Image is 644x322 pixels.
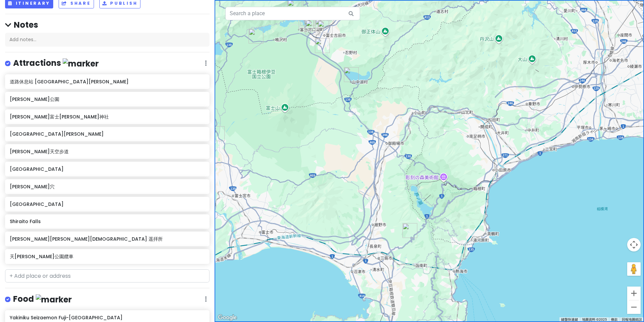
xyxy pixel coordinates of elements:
[299,14,314,29] div: 炭焼ところ SUMIYAKI TOCORO.
[582,318,607,321] span: 地圖資料 ©2025
[318,21,332,35] div: 富士吉田市
[10,253,205,260] h6: 天[PERSON_NAME]公園纜車
[10,114,205,120] h6: [PERSON_NAME]富士[PERSON_NAME]神社
[5,33,210,47] div: Add notes...
[627,300,641,314] button: 縮小
[622,318,642,321] a: 回報地圖錯誤
[10,218,205,224] h6: Shiraito Falls
[627,287,641,300] button: 放大
[249,29,263,44] div: 鳴澤冰穴
[13,58,99,69] h4: Attractions
[63,58,99,69] img: marker
[344,67,359,82] div: 山中湖村
[611,318,618,321] a: 條款 (在新分頁中開啟)
[10,79,205,85] h6: 道路休息站 [GEOGRAPHIC_DATA][PERSON_NAME]
[10,201,205,207] h6: [GEOGRAPHIC_DATA]
[225,7,360,20] input: Search a place
[216,313,238,322] img: Google
[315,38,330,53] div: 道路休息站 富士吉田
[10,131,205,137] h6: [GEOGRAPHIC_DATA][PERSON_NAME]
[305,20,320,35] div: Yakiniku Seizaemon Fuji-Q Highland Station
[627,262,641,276] button: 將衣夾人拖曳到地圖上，就能開啟街景服務
[10,184,205,190] h6: [PERSON_NAME]穴
[561,317,578,322] button: 鍵盤快速鍵
[304,18,319,33] div: MYSTAYS 富士山展望温泉酒店
[13,294,72,305] h4: Food
[10,149,205,155] h6: [PERSON_NAME]天空步道
[627,238,641,251] button: 地圖攝影機控制項
[216,313,238,322] a: 在 Google 地圖上開啟這個區域 (開啟新視窗)
[402,223,417,238] div: 三島天空步道
[5,20,210,30] h4: Notes
[36,294,72,305] img: marker
[5,269,210,283] input: + Add place or address
[10,236,205,242] h6: [PERSON_NAME][PERSON_NAME][DEMOGRAPHIC_DATA] 遥拝所
[210,126,225,141] div: Shiraito Falls
[10,166,205,172] h6: [GEOGRAPHIC_DATA]
[10,315,205,321] h6: Yakiniku Seizaemon Fuji-[GEOGRAPHIC_DATA]
[10,96,205,102] h6: [PERSON_NAME]公園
